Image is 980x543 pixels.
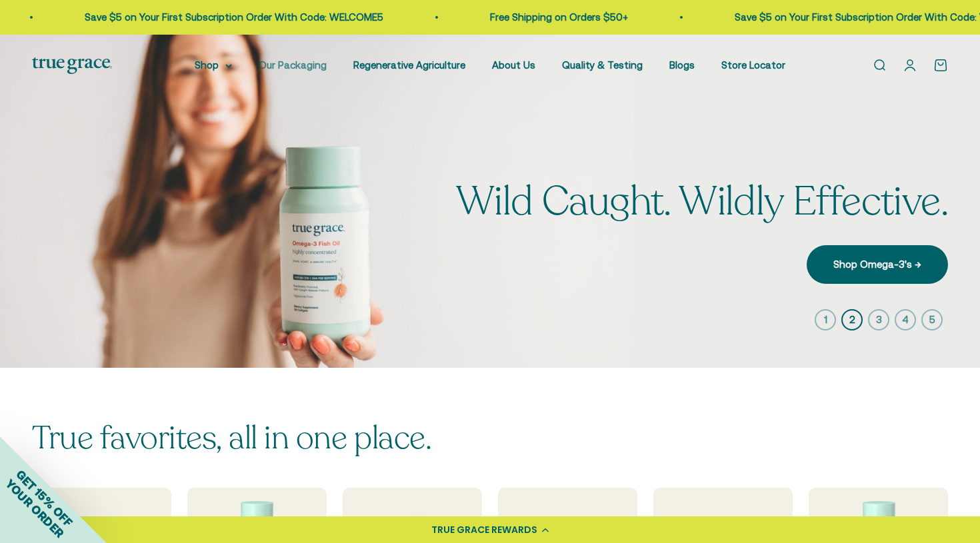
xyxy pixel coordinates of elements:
button: 5 [921,309,943,330]
button: 1 [815,309,836,330]
button: 2 [841,309,863,330]
span: YOUR ORDER [3,476,67,540]
button: 4 [895,309,916,330]
split-lines: Wild Caught. Wildly Effective. [456,175,948,229]
summary: Shop [195,57,232,73]
p: Save $5 on Your First Subscription Order With Code: WELCOME5 [85,9,383,25]
a: Blogs [669,59,695,71]
span: GET 15% OFF [13,467,75,529]
a: Our Packaging [259,59,327,71]
a: About Us [492,59,535,71]
a: Store Locator [721,59,785,71]
a: Shop Omega-3's → [807,245,948,284]
button: 3 [868,309,889,330]
div: TRUE GRACE REWARDS [431,523,537,537]
split-lines: True favorites, all in one place. [32,416,431,460]
a: Quality & Testing [562,59,643,71]
a: Regenerative Agriculture [353,59,465,71]
a: Free Shipping on Orders $50+ [490,11,628,23]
